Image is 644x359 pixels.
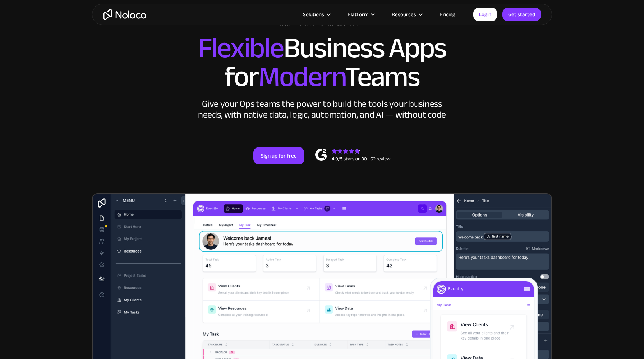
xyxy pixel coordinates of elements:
[348,10,368,19] div: Platform
[303,10,324,19] div: Solutions
[253,147,304,164] a: Sign up for free
[198,21,284,75] span: Flexible
[473,8,497,21] a: Login
[196,99,448,120] div: Give your Ops teams the power to build the tools your business needs, with native data, logic, au...
[258,50,345,104] span: Modern
[392,10,416,19] div: Resources
[502,8,541,21] a: Get started
[431,10,464,19] a: Pricing
[383,10,431,19] div: Resources
[99,34,545,91] h2: Business Apps for Teams
[339,10,383,19] div: Platform
[103,9,146,20] a: home
[294,10,339,19] div: Solutions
